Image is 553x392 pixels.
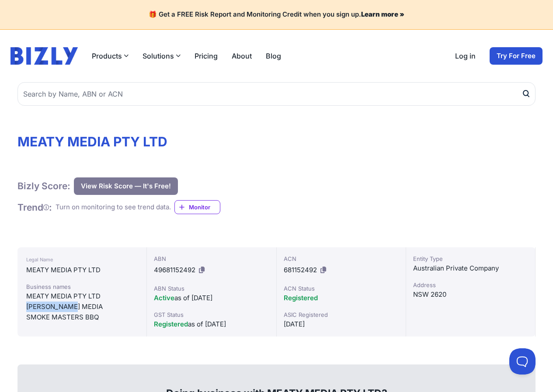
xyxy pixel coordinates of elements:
[154,310,269,319] div: GST Status
[413,263,528,274] div: Australian Private Company
[490,47,543,65] a: Try For Free
[154,254,269,263] div: ABN
[17,82,536,106] input: Search by Name, ABN or ACN
[266,51,281,61] a: Blog
[154,266,195,274] span: 49681152492
[413,254,528,263] div: Entity Type
[174,200,220,214] a: Monitor
[413,289,528,300] div: NSW 2620
[26,312,138,323] div: SMOKE MASTERS BBQ
[361,10,404,18] a: Learn more »
[195,51,218,61] a: Pricing
[154,284,269,293] div: ABN Status
[17,134,536,149] h1: MEATY MEDIA PTY LTD
[284,294,318,302] span: Registered
[74,177,178,195] button: View Risk Score — It's Free!
[284,310,399,319] div: ASIC Registered
[154,293,269,303] div: as of [DATE]
[26,282,138,291] div: Business names
[92,51,129,61] button: Products
[154,294,174,302] span: Active
[10,10,543,19] h4: 🎁 Get a FREE Risk Report and Monitoring Credit when you sign up.
[26,254,138,265] div: Legal Name
[413,281,528,289] div: Address
[509,348,536,375] iframe: Toggle Customer Support
[26,291,138,302] div: MEATY MEDIA PTY LTD
[232,51,252,61] a: About
[26,265,138,275] div: MEATY MEDIA PTY LTD
[56,202,171,212] div: Turn on monitoring to see trend data.
[455,51,476,61] a: Log in
[154,320,188,328] span: Registered
[284,254,399,263] div: ACN
[143,51,181,61] button: Solutions
[17,201,52,213] h1: Trend :
[284,319,399,330] div: [DATE]
[17,180,70,192] h1: Bizly Score:
[154,319,269,330] div: as of [DATE]
[284,266,317,274] span: 681152492
[26,302,138,312] div: [PERSON_NAME] MEDIA
[284,284,399,293] div: ACN Status
[189,203,220,212] span: Monitor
